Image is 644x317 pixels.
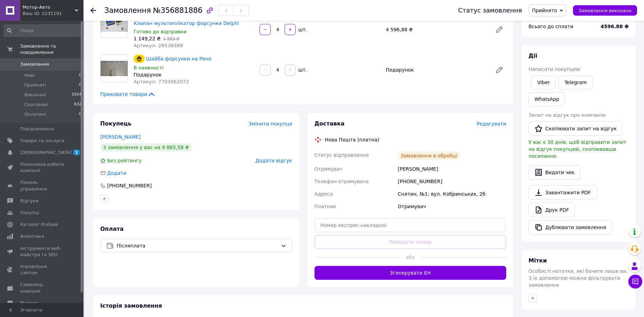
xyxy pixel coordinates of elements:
div: Подарунок [383,65,490,75]
span: Дії [528,52,537,59]
span: Доставка [315,120,345,127]
div: шт. [296,26,308,33]
span: Редагувати [477,121,506,127]
span: Запит на відгук про компанію [528,112,606,118]
button: Видати чек [528,165,580,180]
div: [PHONE_NUMBER] [396,175,508,188]
div: Подарунок [134,71,254,78]
span: Оплата [100,226,124,232]
a: Редагувати [492,23,506,36]
div: Ваш ID: 2231191 [23,10,84,17]
button: Замовлення виконано [573,5,637,16]
span: або [401,254,420,261]
span: Маркет [20,300,38,306]
span: Покупець [100,120,132,127]
button: Згенерувати ЕН [315,266,507,280]
span: Відгуки [20,198,38,204]
span: Змінити покупця [249,121,292,127]
span: 632 [74,101,81,108]
span: Нові [24,72,34,79]
div: [PHONE_NUMBER] [106,182,152,189]
a: Завантажити PDF [528,185,597,200]
span: Оплачені [24,111,46,117]
span: Готово до відправки [134,29,186,34]
span: Без рейтингу [107,158,142,163]
div: [PERSON_NAME] [396,163,508,175]
img: Шайба форсунки на Рено [101,61,128,76]
span: №356881886 [153,6,202,15]
span: Замовлення [20,61,49,67]
img: Клапан мультиплікатор форсунки Delphi [101,16,128,32]
span: Додати відгук [255,158,292,163]
a: Редагувати [492,63,506,77]
span: 1 149,22 ₴ [134,36,161,41]
a: Клапан мультиплікатор форсунки Delphi [134,21,239,26]
span: Скасовані [24,101,48,108]
input: Пошук [3,24,82,37]
button: Скопіювати запит на відгук [528,121,622,136]
div: 3 замовлення у вас на 9 865,58 ₴ [100,143,192,152]
span: 1 553 ₴ [163,36,180,41]
span: Показники роботи компанії [20,161,64,174]
span: 5554 [72,92,81,98]
button: Чат з покупцем [628,275,642,288]
a: Telegram [558,75,593,89]
div: 4 596,88 ₴ [383,25,490,34]
span: Покупці [20,210,39,216]
span: Товари та послуги [20,138,64,144]
a: [PERSON_NAME] [100,134,141,140]
span: Телефон отримувача [315,179,369,184]
span: Замовлення [104,6,151,15]
span: Замовлення виконано [579,8,631,13]
span: 0 [79,111,81,117]
div: Повернутися назад [90,7,96,14]
span: Платник [315,204,336,209]
input: Номер експрес-накладної [315,218,507,232]
span: Історія замовлення [100,302,162,309]
span: [DEMOGRAPHIC_DATA] [20,149,72,156]
span: В наявності [134,65,164,71]
span: Замовлення та повідомлення [20,43,84,56]
span: Інструменти веб-майстра та SEO [20,245,64,258]
span: Адреса [315,191,333,197]
span: 0 [79,72,81,79]
div: Нова Пошта (платна) [323,136,381,143]
span: Каталог ProSale [20,221,58,228]
div: Замовлення в обробці [398,152,460,160]
span: Прийнято [532,8,557,13]
span: 0 [79,82,81,88]
span: Статус відправлення [315,152,369,158]
span: Прийняті [24,82,46,88]
span: Гаманець компанії [20,282,64,294]
button: Дублювати замовлення [528,220,612,235]
span: Отримувач [315,166,343,172]
span: Всього до сплати [528,24,573,29]
span: У вас є 30 днів, щоб відправити запит на відгук покупцеві, скопіювавши посилання. [528,139,626,159]
span: Панель управління [20,179,64,192]
a: Viber [531,75,556,89]
span: Аналітика [20,233,44,239]
div: Снятин, №1: вул. Кобринських, 2б [396,188,508,200]
span: Додати [107,170,126,176]
span: Мотор-Авто [23,4,75,10]
div: Статус замовлення [458,7,522,14]
span: Управління сайтом [20,263,64,276]
span: 1 [73,149,80,155]
span: Особисті нотатки, які бачите лише ви. З їх допомогою можна фільтрувати замовлення [528,268,628,288]
span: Приховати товари [100,91,156,98]
div: шт. [296,66,308,73]
span: Артикул: 28538389 [134,43,183,48]
span: Артикул: 7703062072 [134,79,189,84]
a: Шайба форсунки на Рено [146,56,212,62]
div: Отримувач [396,200,508,213]
span: Мітки [528,257,547,264]
span: Повідомлення [20,126,54,132]
span: Післяплата [117,242,278,250]
a: Друк PDF [528,203,575,217]
a: WhatsApp [528,92,565,106]
span: Написати покупцеві [528,66,580,72]
span: Виконані [24,92,46,98]
b: 4596.88 ₴ [601,24,629,29]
